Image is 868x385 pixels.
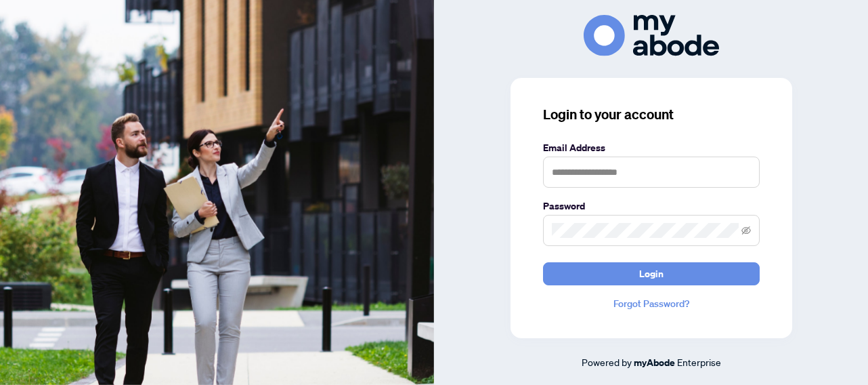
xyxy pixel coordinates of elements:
[543,140,760,155] label: Email Address
[634,355,675,370] a: myAbode
[543,199,760,214] label: Password
[639,263,664,285] span: Login
[543,262,760,285] button: Login
[543,105,760,124] h3: Login to your account
[584,15,719,56] img: ma-logo
[543,296,760,311] a: Forgot Password?
[741,226,751,235] span: eye-invisible
[677,356,721,368] span: Enterprise
[582,356,632,368] span: Powered by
